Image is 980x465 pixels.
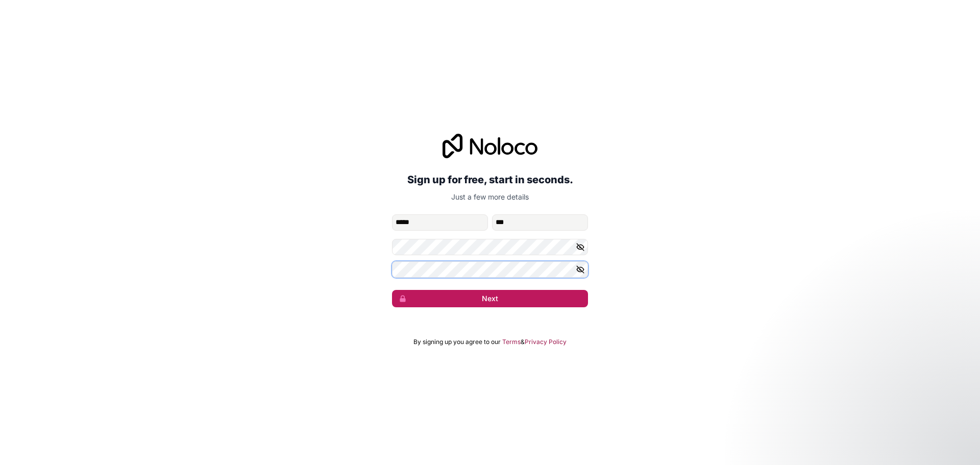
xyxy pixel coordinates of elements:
button: Next [392,290,588,307]
input: given-name [392,214,488,231]
a: Terms [502,338,521,346]
span: & [521,338,525,346]
input: family-name [492,214,588,231]
input: Password [392,239,588,255]
h2: Sign up for free, start in seconds. [392,170,588,189]
a: Privacy Policy [525,338,567,346]
iframe: Intercom notifications message [776,388,980,460]
input: Confirm password [392,261,588,278]
p: Just a few more details [392,192,588,202]
span: By signing up you agree to our [413,338,501,346]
